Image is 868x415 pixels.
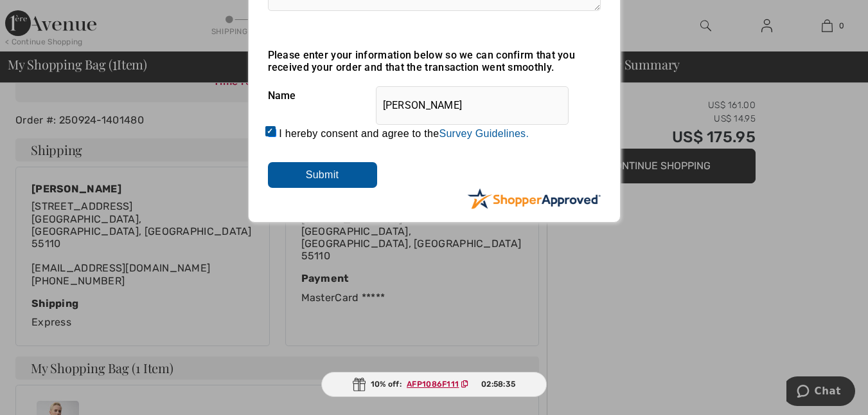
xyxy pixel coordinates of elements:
[268,49,601,73] div: Please enter your information below so we can confirm that you received your order and that the t...
[407,380,459,389] ins: AFP1086F111
[353,378,366,391] img: Gift.svg
[268,162,377,188] input: Submit
[28,9,55,21] span: Chat
[268,80,601,112] div: Name
[439,128,529,139] a: Survey Guidelines.
[481,378,515,390] span: 02:58:35
[321,372,547,397] div: 10% off:
[279,128,529,140] label: I hereby consent and agree to the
